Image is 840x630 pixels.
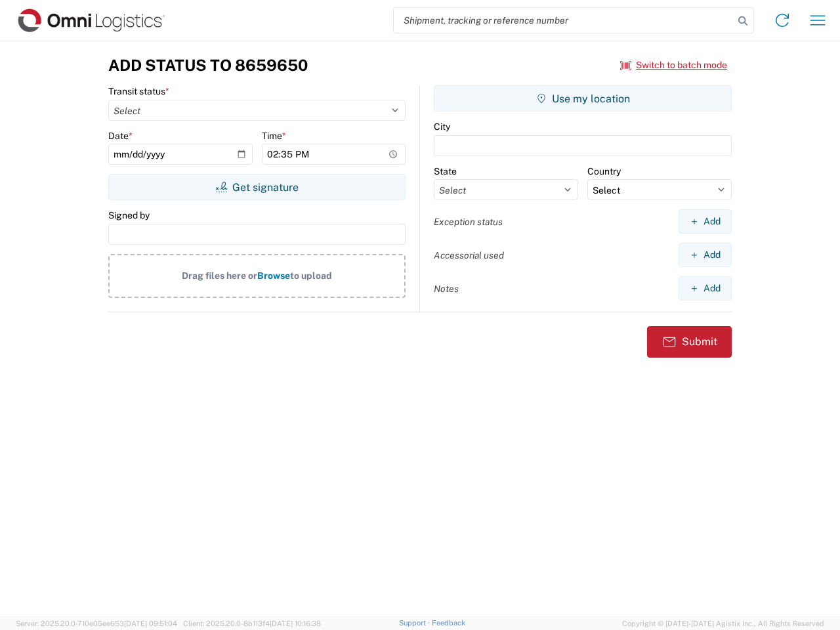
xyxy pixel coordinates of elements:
[679,209,732,234] button: Add
[182,270,257,281] span: Drag files here or
[399,619,432,627] a: Support
[679,276,732,301] button: Add
[679,243,732,267] button: Add
[270,619,321,627] span: [DATE] 10:16:38
[622,618,824,629] span: Copyright © [DATE]-[DATE] Agistix Inc., All Rights Reserved
[108,56,308,75] h3: Add Status to 8659650
[434,121,450,133] label: City
[108,174,406,200] button: Get signature
[434,85,732,112] button: Use my location
[124,619,177,627] span: [DATE] 09:51:04
[434,249,504,261] label: Accessorial used
[434,216,503,228] label: Exception status
[257,270,290,281] span: Browse
[183,619,321,627] span: Client: 2025.20.0-8b113f4
[587,165,621,177] label: Country
[434,283,459,295] label: Notes
[108,209,150,221] label: Signed by
[620,54,727,76] button: Switch to batch mode
[262,130,286,142] label: Time
[290,270,332,281] span: to upload
[108,85,169,97] label: Transit status
[108,130,133,142] label: Date
[394,8,734,33] input: Shipment, tracking or reference number
[434,165,457,177] label: State
[16,619,177,627] span: Server: 2025.20.0-710e05ee653
[647,326,732,358] button: Submit
[432,619,465,627] a: Feedback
